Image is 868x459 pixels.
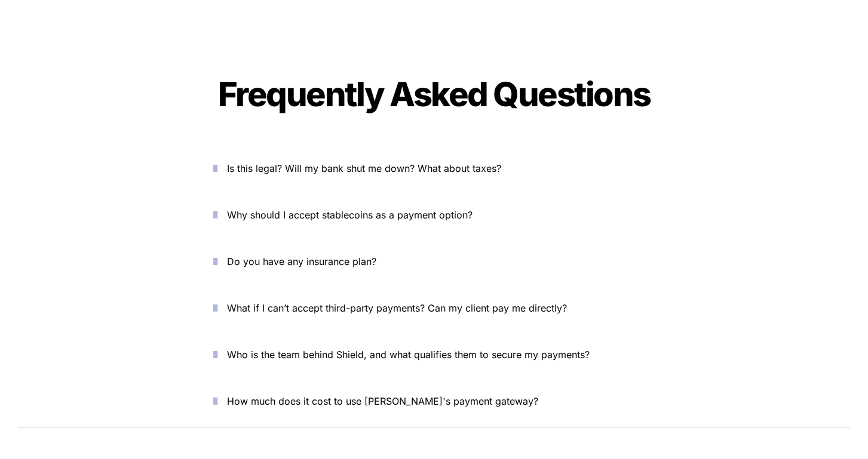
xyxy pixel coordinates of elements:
span: What if I can’t accept third-party payments? Can my client pay me directly? [227,302,567,314]
button: Do you have any insurance plan? [195,243,673,280]
span: How much does it cost to use [PERSON_NAME]'s payment gateway? [227,395,538,407]
button: How much does it cost to use [PERSON_NAME]'s payment gateway? [195,383,673,420]
span: Who is the team behind Shield, and what qualifies them to secure my payments? [227,349,590,361]
span: Is this legal? Will my bank shut me down? What about taxes? [227,162,501,174]
span: Do you have any insurance plan? [227,255,376,267]
button: Why should I accept stablecoins as a payment option? [195,196,673,233]
span: Frequently Asked Questions [218,74,651,115]
button: Who is the team behind Shield, and what qualifies them to secure my payments? [195,336,673,373]
button: What if I can’t accept third-party payments? Can my client pay me directly? [195,289,673,326]
button: Is this legal? Will my bank shut me down? What about taxes? [195,150,673,187]
span: Why should I accept stablecoins as a payment option? [227,209,473,221]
